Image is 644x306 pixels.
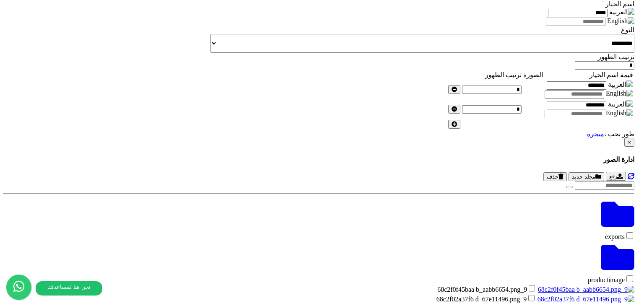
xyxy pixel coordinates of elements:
[598,53,634,60] label: ترتيب الظهور
[606,109,633,117] img: English
[529,285,535,292] input: 9_68c2f0f45baa b_aabb6654.png
[605,0,634,8] label: اسم الخيار
[3,130,634,138] footer: طور بحب ،
[626,275,633,282] input: productimage
[588,276,634,283] label: productimage
[608,80,633,88] img: العربية
[606,90,633,97] img: English
[624,138,634,147] button: ×
[621,26,634,34] label: النوع
[523,70,543,79] td: الصورة
[605,233,634,240] label: exports
[462,70,522,79] td: ترتيب الظهور
[606,172,626,181] button: رفع
[538,286,634,293] img: 9_68c2f0f45baa b_aabb6654.png
[544,70,634,79] td: قيمة اسم الخيار
[437,286,536,293] label: 9_68c2f0f45baa b_aabb6654.png
[569,172,604,181] button: مجلد جديد
[538,296,634,303] img: 9_68c2f02a37f6 d_67e11496.png
[609,8,634,16] img: العربية
[436,296,536,303] label: 9_68c2f02a37f6 d_67e11496.png
[607,17,634,25] img: English
[587,130,604,137] a: متجرة
[608,100,633,108] img: العربية
[3,156,634,163] h4: ادارة الصور
[543,172,567,181] button: حذف
[528,295,534,301] input: 9_68c2f02a37f6 d_67e11496.png
[626,232,633,239] input: exports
